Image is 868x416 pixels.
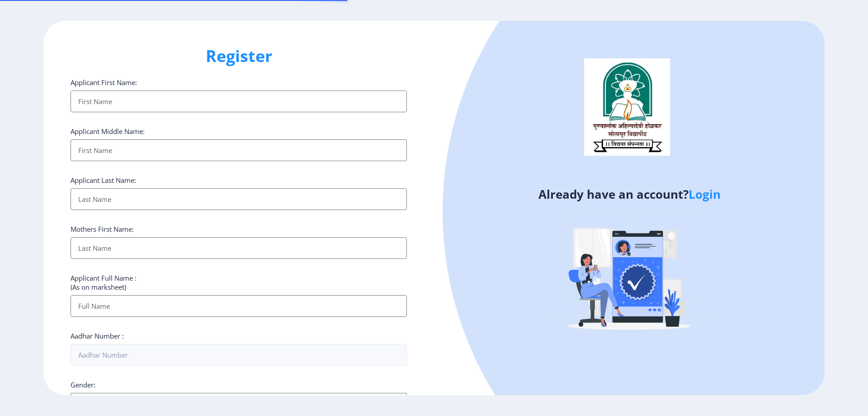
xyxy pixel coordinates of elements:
[71,237,407,259] input: Last Name
[71,344,407,366] input: Aadhar Number
[71,273,137,292] label: Applicant Full Name : (As on marksheet)
[71,127,145,136] label: Applicant Middle Name:
[71,91,407,112] input: First Name
[689,186,721,202] a: Login
[71,380,95,389] label: Gender:
[71,176,136,185] label: Applicant Last Name:
[584,58,670,155] img: logo
[441,187,818,201] h4: Already have an account?
[71,295,407,317] input: Full Name
[71,331,124,340] label: Aadhar Number :
[71,45,407,67] h1: Register
[550,194,708,353] img: Verified-rafiki.svg
[71,225,134,234] label: Mothers First Name:
[71,188,407,210] input: Last Name
[71,139,407,161] input: First Name
[71,78,137,87] label: Applicant First Name:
